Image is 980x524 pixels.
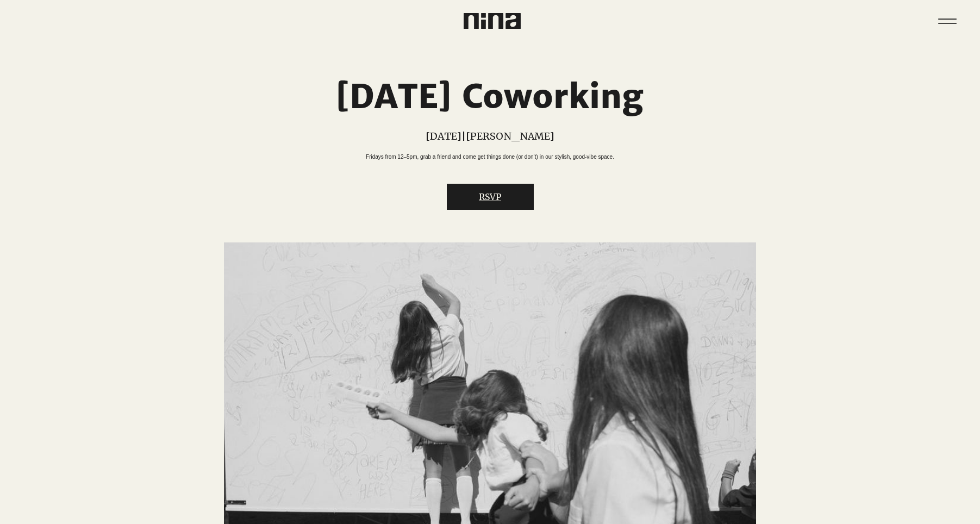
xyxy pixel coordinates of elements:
[261,77,719,116] h1: [DATE] Coworking
[426,130,461,142] p: [DATE]
[447,184,534,210] button: RSVP
[461,130,466,142] span: |
[466,130,554,142] p: [PERSON_NAME]
[464,13,521,29] img: Nina Logo CMYK_Charcoal.png
[931,4,964,38] button: Menu
[931,4,964,38] nav: Site
[366,153,614,161] p: Fridays from 12–5pm, grab a friend and come get things done (or don’t) in our stylish, good-vibe ...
